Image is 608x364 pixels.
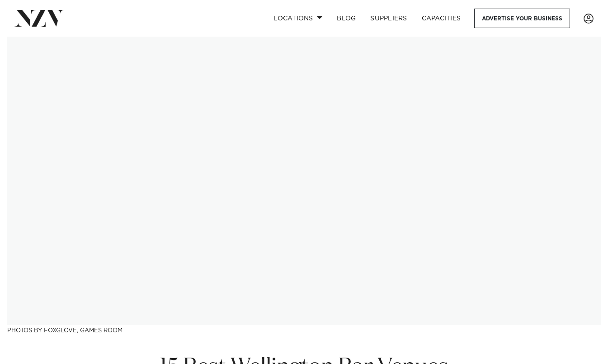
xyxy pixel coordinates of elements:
[14,10,64,26] img: nzv-logo.png
[7,325,601,335] h3: Photos by Foxglove, Games Room
[266,9,330,28] a: Locations
[474,9,570,28] a: Advertise your business
[330,9,363,28] a: BLOG
[363,9,414,28] a: SUPPLIERS
[415,9,468,28] a: Capacities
